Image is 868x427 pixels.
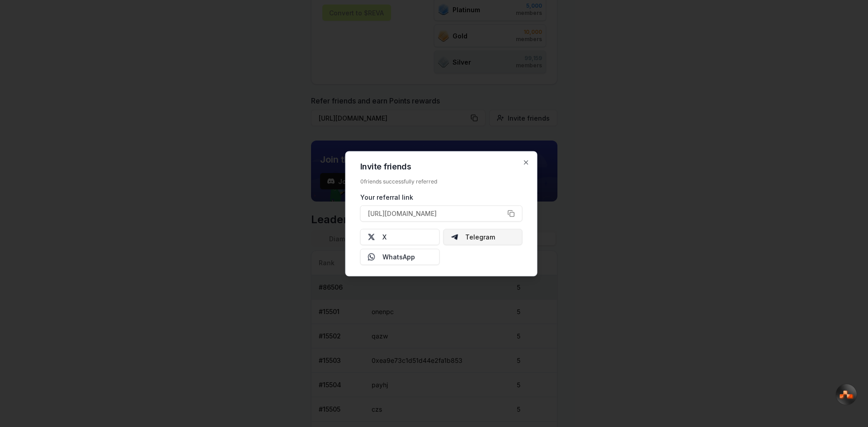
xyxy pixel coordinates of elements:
img: Telegram [451,233,458,240]
button: Telegram [443,229,523,245]
img: X [368,233,375,240]
div: Your referral link [360,192,523,202]
button: WhatsApp [360,249,440,265]
span: [URL][DOMAIN_NAME] [368,209,437,218]
button: X [360,229,440,245]
img: Whatsapp [368,253,375,260]
h2: Invite friends [360,162,523,170]
button: [URL][DOMAIN_NAME] [360,205,523,221]
div: 0 friends successfully referred [360,178,523,185]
